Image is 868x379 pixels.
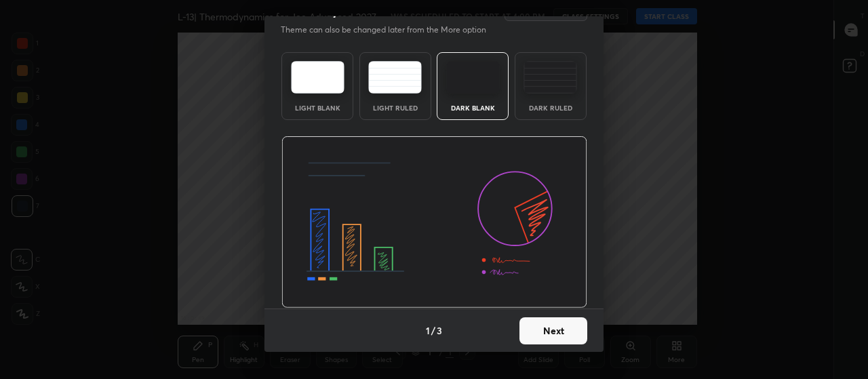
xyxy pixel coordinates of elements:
[368,61,422,94] img: lightRuledTheme.5fabf969.svg
[519,317,587,344] button: Next
[431,323,435,338] h4: /
[426,323,430,338] h4: 1
[291,61,344,94] img: lightTheme.e5ed3b09.svg
[290,104,344,111] div: Light Blank
[446,61,500,94] img: darkTheme.f0cc69e5.svg
[368,104,422,111] div: Light Ruled
[437,323,442,338] h4: 3
[446,104,500,111] div: Dark Blank
[281,136,587,308] img: darkThemeBanner.d06ce4a2.svg
[524,104,578,111] div: Dark Ruled
[524,61,577,94] img: darkRuledTheme.de295e13.svg
[281,24,500,36] p: Theme can also be changed later from the More option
